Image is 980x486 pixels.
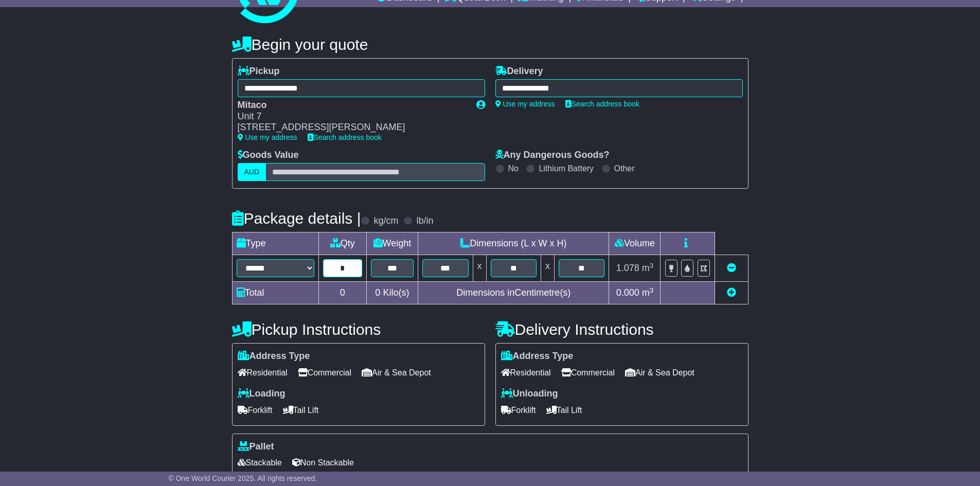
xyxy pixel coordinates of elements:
[650,286,654,294] sup: 3
[508,164,519,173] label: No
[232,210,361,227] h4: Package details |
[238,66,280,77] label: Pickup
[495,100,555,108] a: Use my address
[238,441,274,453] label: Pallet
[362,365,431,381] span: Air & Sea Depot
[501,351,574,362] label: Address Type
[238,111,466,122] div: Unit 7
[565,100,639,108] a: Search address book
[232,36,749,53] h4: Begin your quote
[501,388,558,400] label: Unloading
[238,388,286,400] label: Loading
[727,263,736,273] a: Remove this item
[308,133,382,141] a: Search address book
[238,351,310,362] label: Address Type
[238,402,273,418] span: Forklift
[561,365,615,381] span: Commercial
[625,365,694,381] span: Air & Sea Depot
[642,287,654,298] span: m
[238,100,466,111] div: Mitaco
[473,255,486,282] td: x
[495,66,543,77] label: Delivery
[238,365,288,381] span: Residential
[650,262,654,269] sup: 3
[298,365,351,381] span: Commercial
[169,474,317,482] span: © One World Courier 2025. All rights reserved.
[541,255,555,282] td: x
[232,282,318,304] td: Total
[416,215,433,227] label: lb/in
[238,150,299,161] label: Goods Value
[373,215,398,227] label: kg/cm
[501,402,536,418] span: Forklift
[418,282,609,304] td: Dimensions in Centimetre(s)
[238,455,282,471] span: Stackable
[238,122,466,133] div: [STREET_ADDRESS][PERSON_NAME]
[238,133,297,141] a: Use my address
[501,365,551,381] span: Residential
[616,263,639,273] span: 1.078
[238,163,266,181] label: AUD
[318,282,366,304] td: 0
[366,232,418,255] td: Weight
[546,402,582,418] span: Tail Lift
[375,287,380,298] span: 0
[616,287,639,298] span: 0.000
[283,402,319,418] span: Tail Lift
[232,232,318,255] td: Type
[495,321,749,338] h4: Delivery Instructions
[318,232,366,255] td: Qty
[495,150,610,161] label: Any Dangerous Goods?
[609,232,661,255] td: Volume
[366,282,418,304] td: Kilo(s)
[418,232,609,255] td: Dimensions (L x W x H)
[539,164,594,173] label: Lithium Battery
[727,287,736,298] a: Add new item
[292,455,354,471] span: Non Stackable
[614,164,635,173] label: Other
[642,263,654,273] span: m
[232,321,485,338] h4: Pickup Instructions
